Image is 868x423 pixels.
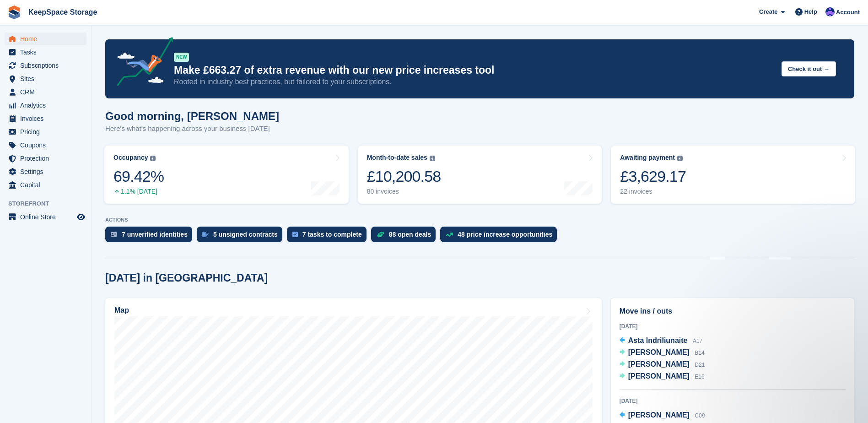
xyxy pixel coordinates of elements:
span: E16 [695,374,704,380]
div: 80 invoices [367,188,441,195]
a: menu [5,46,86,59]
a: menu [5,99,86,112]
h2: Move ins / outs [620,306,846,317]
span: C09 [695,412,705,419]
a: Asta Indriliunaite A17 [620,335,703,347]
span: Invoices [20,112,75,125]
img: task-75834270c22a3079a89374b754ae025e5fb1db73e45f91037f5363f120a921f8.svg [292,232,298,237]
div: Awaiting payment [620,154,675,162]
p: Make £663.27 of extra revenue with our new price increases tool [174,64,774,77]
a: menu [5,112,86,125]
a: menu [5,152,86,165]
span: [PERSON_NAME] [628,411,690,419]
span: D21 [695,362,705,368]
img: icon-info-grey-7440780725fd019a000dd9b08b2336e03edf1995a4989e88bcd33f0948082b44.svg [150,156,156,161]
a: [PERSON_NAME] D21 [620,359,705,371]
a: Preview store [75,211,86,222]
span: [PERSON_NAME] [628,360,690,368]
span: [PERSON_NAME] [628,372,690,380]
a: menu [5,139,86,152]
p: Rooted in industry best practices, but tailored to your subscriptions. [174,77,774,87]
span: Sites [20,72,75,85]
a: Month-to-date sales £10,200.58 80 invoices [358,146,602,204]
a: menu [5,33,86,45]
div: [DATE] [620,397,846,405]
div: 48 price increase opportunities [458,231,552,238]
div: 7 tasks to complete [302,231,362,238]
a: 48 price increase opportunities [440,227,561,247]
span: Settings [20,165,75,178]
img: icon-info-grey-7440780725fd019a000dd9b08b2336e03edf1995a4989e88bcd33f0948082b44.svg [430,156,435,161]
img: verify_identity-adf6edd0f0f0b5bbfe63781bf79b02c33cf7c696d77639b501bdc392416b5a36.svg [111,232,117,237]
a: Awaiting payment £3,629.17 22 invoices [611,146,855,204]
span: Protection [20,152,75,165]
span: Help [804,7,817,16]
span: Storefront [8,199,91,208]
a: menu [5,125,86,138]
div: 1.1% [DATE] [113,188,164,195]
span: Subscriptions [20,59,75,72]
span: Tasks [20,46,75,59]
div: 7 unverified identities [122,231,188,238]
span: [PERSON_NAME] [628,348,690,356]
img: icon-info-grey-7440780725fd019a000dd9b08b2336e03edf1995a4989e88bcd33f0948082b44.svg [677,156,683,161]
a: KeepSpace Storage [25,5,101,20]
a: 88 open deals [371,227,441,247]
a: menu [5,72,86,85]
a: [PERSON_NAME] B14 [620,347,705,359]
a: menu [5,165,86,178]
img: price-adjustments-announcement-icon-8257ccfd72463d97f412b2fc003d46551f7dbcb40ab6d574587a9cd5c0d94... [109,37,173,89]
span: A17 [693,338,702,344]
span: Online Store [20,211,75,223]
span: Analytics [20,99,75,112]
span: Account [836,8,860,17]
img: price_increase_opportunities-93ffe204e8149a01c8c9dc8f82e8f89637d9d84a8eef4429ea346261dce0b2c0.svg [446,233,453,237]
a: menu [5,59,86,72]
span: CRM [20,86,75,98]
img: contract_signature_icon-13c848040528278c33f63329250d36e43548de30e8caae1d1a13099fd9432cc5.svg [202,232,209,237]
a: 7 unverified identities [105,227,197,247]
p: ACTIONS [105,217,854,223]
a: Occupancy 69.42% 1.1% [DATE] [104,146,349,204]
div: £10,200.58 [367,167,441,186]
div: £3,629.17 [620,167,686,186]
img: deal-1b604bf984904fb50ccaf53a9ad4b4a5d6e5aea283cecdc64d6e3604feb123c2.svg [377,231,384,238]
h1: Good morning, [PERSON_NAME] [105,110,279,122]
span: Asta Indriliunaite [628,336,688,344]
img: stora-icon-8386f47178a22dfd0bd8f6a31ec36ba5ce8667c1dd55bd0f319d3a0aa187defe.svg [7,5,21,19]
h2: Map [114,306,129,315]
img: Chloe Clark [825,7,835,16]
div: 5 unsigned contracts [213,231,278,238]
a: menu [5,86,86,98]
a: menu [5,211,86,223]
div: Month-to-date sales [367,154,427,162]
p: Here's what's happening across your business [DATE] [105,124,279,134]
h2: [DATE] in [GEOGRAPHIC_DATA] [105,272,268,284]
span: Coupons [20,139,75,152]
span: B14 [695,350,704,356]
a: [PERSON_NAME] C09 [620,410,705,422]
div: NEW [174,53,189,62]
a: menu [5,179,86,191]
a: [PERSON_NAME] E16 [620,371,705,383]
span: Pricing [20,125,75,138]
div: 88 open deals [389,231,431,238]
button: Check it out → [782,61,836,76]
a: 5 unsigned contracts [197,227,287,247]
div: 22 invoices [620,188,686,195]
span: Home [20,33,75,45]
a: 7 tasks to complete [287,227,371,247]
span: Capital [20,179,75,191]
div: 69.42% [113,167,164,186]
div: Occupancy [113,154,148,162]
div: [DATE] [620,322,846,331]
span: Create [759,7,777,16]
